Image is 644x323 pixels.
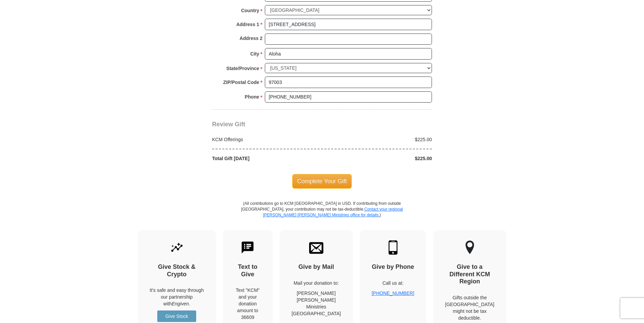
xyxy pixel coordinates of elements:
[292,174,352,188] span: Complete Your Gift
[263,207,403,217] a: Contact your regional [PERSON_NAME] [PERSON_NAME] Ministries office for details.
[226,64,259,73] strong: State/Province
[157,310,196,322] a: Give Stock
[292,263,341,271] h4: Give by Mail
[235,263,261,278] h4: Text to Give
[236,20,259,29] strong: Address 1
[209,136,322,143] div: KCM Offerings
[223,78,259,87] strong: ZIP/Postal Code
[465,240,475,255] img: other-region
[372,263,414,271] h4: Give by Phone
[372,290,414,296] a: [PHONE_NUMBER]
[245,92,259,102] strong: Phone
[292,280,341,286] p: Mail your donation to:
[445,263,495,285] h4: Give to a Different KCM Region
[372,280,414,286] p: Call us at:
[309,240,323,255] img: envelope.svg
[240,240,255,255] img: text-to-give.svg
[209,155,322,162] div: Total Gift [DATE]
[150,263,204,278] h4: Give Stock & Crypto
[445,294,495,321] p: Gifts outside the [GEOGRAPHIC_DATA] might not be tax deductible.
[235,287,261,321] div: Text "KCM" and your donation amount to 36609
[322,136,436,143] div: $225.00
[212,121,245,128] span: Review Gift
[322,155,436,162] div: $225.00
[241,6,259,15] strong: Country
[250,49,259,59] strong: City
[170,240,184,255] img: give-by-stock.svg
[292,290,341,317] p: [PERSON_NAME] [PERSON_NAME] Ministries [GEOGRAPHIC_DATA]
[150,287,204,307] p: It's safe and easy through our partnership with
[239,34,262,43] strong: Address 2
[386,240,400,255] img: mobile.svg
[172,301,190,306] i: Engiven.
[241,201,403,230] p: (All contributions go to KCM [GEOGRAPHIC_DATA] in USD. If contributing from outside [GEOGRAPHIC_D...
